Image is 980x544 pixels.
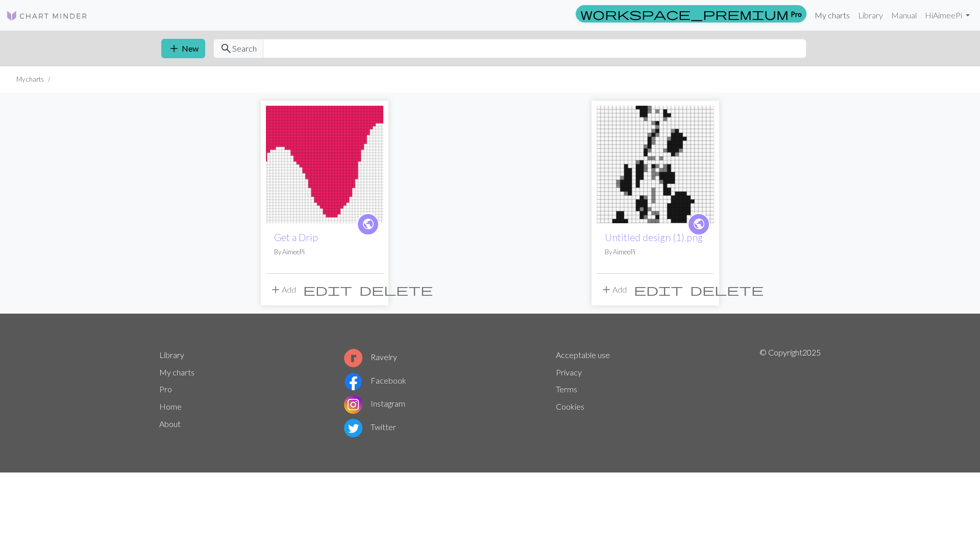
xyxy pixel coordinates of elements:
span: edit [634,282,683,297]
a: Manual [887,5,921,26]
span: public [362,216,375,232]
a: Privacy [556,367,582,377]
span: delete [690,282,764,297]
a: Instagram [344,398,405,408]
img: Untitled design (1).png [597,106,714,223]
img: Twitter logo [344,419,362,437]
a: About [159,419,181,429]
i: public [693,214,705,234]
p: © Copyright 2025 [759,346,821,439]
span: delete [359,282,433,297]
a: Get a Drip [274,231,318,243]
img: Instagram logo [344,395,362,414]
a: Twitter [344,422,396,432]
span: search [220,41,232,56]
a: Pro [576,5,806,22]
button: New [161,39,205,58]
span: public [693,216,705,232]
img: Facebook logo [344,372,362,391]
button: Add [266,280,300,299]
img: Logo [6,10,88,22]
a: HiAimeePi [921,5,974,26]
i: Edit [634,283,683,296]
span: workspace_premium [580,7,789,21]
i: public [362,214,375,234]
a: Acceptable use [556,350,610,360]
span: edit [303,282,352,297]
span: add [269,282,282,297]
img: Get a Drip [266,106,383,223]
img: Ravelry logo [344,349,362,367]
a: Untitled design (1).png [597,158,714,168]
span: Search [232,42,257,55]
a: Library [159,350,184,360]
a: Facebook [344,375,406,385]
span: add [168,41,180,56]
button: Add [597,280,630,299]
a: Home [159,401,182,411]
p: By AimeePi [274,247,375,257]
a: public [688,213,710,235]
a: My charts [159,367,194,377]
p: By AimeePi [605,247,706,257]
a: Cookies [556,401,584,411]
a: public [357,213,379,235]
a: Ravelry [344,352,397,362]
i: Edit [303,283,352,296]
a: Get a Drip [266,158,383,168]
a: Pro [159,384,172,394]
button: Delete [356,280,436,299]
button: Delete [687,280,767,299]
a: Library [854,5,887,26]
button: Edit [300,280,356,299]
a: Terms [556,384,577,394]
a: Untitled design (1).png [605,231,703,243]
a: My charts [811,5,854,26]
button: Edit [630,280,687,299]
span: add [600,282,612,297]
li: My charts [16,75,44,84]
